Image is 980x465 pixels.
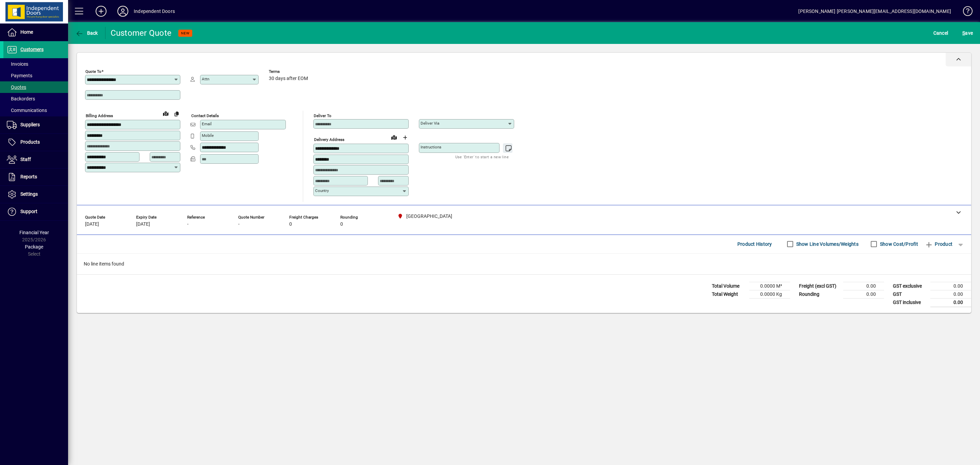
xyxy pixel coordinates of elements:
[3,151,68,168] a: Staff
[933,28,948,38] span: Cancel
[749,290,790,298] td: 0.0000 Kg
[20,191,38,197] span: Settings
[3,169,68,186] a: Reports
[340,222,343,227] span: 0
[3,203,68,220] a: Support
[181,31,190,35] span: NEW
[961,27,975,39] button: Save
[20,139,40,145] span: Products
[796,290,843,298] td: Rounding
[737,239,772,250] span: Product History
[399,132,410,143] button: Choose address
[136,222,150,227] span: [DATE]
[3,81,68,93] a: Quotes
[289,222,292,227] span: 0
[202,133,214,138] mat-label: Mobile
[20,157,31,162] span: Staff
[930,290,971,298] td: 0.00
[3,116,68,133] a: Suppliers
[796,282,843,290] td: Freight (excl GST)
[20,174,37,179] span: Reports
[735,238,775,250] button: Product History
[77,254,971,274] div: No line items found
[889,290,930,298] td: GST
[795,241,859,247] label: Show Line Volumes/Weights
[421,145,441,149] mat-label: Instructions
[3,24,68,41] a: Home
[238,222,240,227] span: -
[85,69,101,74] mat-label: Quote To
[3,105,68,116] a: Communications
[421,121,439,126] mat-label: Deliver via
[25,244,43,250] span: Package
[3,134,68,151] a: Products
[171,108,182,119] button: Copy to Delivery address
[314,113,331,118] mat-label: Deliver To
[798,6,951,17] div: [PERSON_NAME] [PERSON_NAME][EMAIL_ADDRESS][DOMAIN_NAME]
[3,58,68,70] a: Invoices
[925,239,952,250] span: Product
[315,188,329,193] mat-label: Country
[879,241,918,247] label: Show Cost/Profit
[921,238,956,250] button: Product
[7,108,47,113] span: Communications
[269,69,310,74] span: Terms
[930,298,971,307] td: 0.00
[111,28,172,38] div: Customer Quote
[160,108,171,119] a: View on map
[90,5,112,17] button: Add
[389,132,399,143] a: View on map
[7,73,32,78] span: Payments
[68,27,105,39] app-page-header-button: Back
[269,76,308,81] span: 30 days after EOM
[749,282,790,290] td: 0.0000 M³
[889,282,930,290] td: GST exclusive
[3,70,68,81] a: Payments
[20,122,40,127] span: Suppliers
[7,84,26,90] span: Quotes
[889,298,930,307] td: GST inclusive
[134,6,175,17] div: Independent Doors
[455,153,509,161] mat-hint: Use 'Enter' to start a new line
[202,122,212,126] mat-label: Email
[3,186,68,203] a: Settings
[20,209,37,214] span: Support
[73,27,100,39] button: Back
[85,222,99,227] span: [DATE]
[20,29,33,35] span: Home
[843,282,884,290] td: 0.00
[19,230,49,235] span: Financial Year
[958,1,971,23] a: Knowledge Base
[75,30,98,36] span: Back
[932,27,950,39] button: Cancel
[7,61,28,67] span: Invoices
[112,5,134,17] button: Profile
[187,222,189,227] span: -
[7,96,35,101] span: Backorders
[3,93,68,105] a: Backorders
[930,282,971,290] td: 0.00
[962,30,965,36] span: S
[843,290,884,298] td: 0.00
[708,290,749,298] td: Total Weight
[20,47,44,52] span: Customers
[202,77,209,81] mat-label: Attn
[708,282,749,290] td: Total Volume
[962,28,973,38] span: ave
